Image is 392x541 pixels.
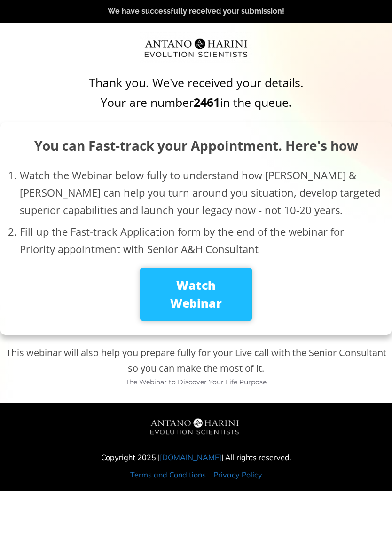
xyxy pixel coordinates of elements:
p: Thank you. We've received your details. Your are number [1,73,391,112]
p: Copyright 2025 | | All rights reserved. [90,451,302,464]
p: The Webinar to Discover Your Life Purpose [111,377,282,388]
span: . [289,94,292,110]
strong: You can Fast-track your Appointment. Here's how [34,136,358,154]
p: We have successfully received your submission! [10,5,382,18]
span: queue [254,94,289,110]
a: Terms and Conditions [130,470,206,479]
img: A&H_Ev png [137,413,255,442]
span: 2461 [194,94,220,110]
img: Evolution-Scientist (2) [140,32,252,64]
a: Privacy Policy [213,470,262,479]
p: This webinar will also help you prepare fully for your Live call with the Senior Consultant so yo... [1,345,391,376]
li: Fill up the Fast-track Application form by the end of the webinar for Priority appointment with S... [20,223,382,257]
a: Watch Webinar [140,268,252,321]
a: [DOMAIN_NAME] [160,453,221,462]
span: in the [220,94,251,110]
strong: Watch Webinar [170,277,222,311]
li: Watch the Webinar below fully to understand how [PERSON_NAME] & [PERSON_NAME] can help you turn a... [20,167,382,223]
